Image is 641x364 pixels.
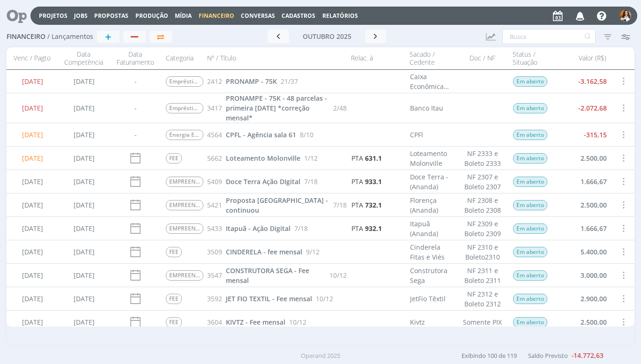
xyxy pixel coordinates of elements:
div: Relac. à [346,50,405,67]
span: Em aberto [513,317,547,327]
span: CONSTRUTORA SEGA - Fee mensal [226,266,309,285]
span: Cadastros [282,12,315,20]
span: 3604 [207,317,222,327]
span: 5421 [207,200,222,210]
span: Energia Elétrica [166,130,203,140]
a: Projetos [39,12,67,20]
span: Em aberto [513,223,547,234]
div: Itapuã (Ananda) [410,219,452,238]
span: Financeiro [199,12,234,20]
button: Mídia [172,12,194,20]
div: [DATE] [7,70,58,93]
div: Caixa Econômica Federal [410,72,452,91]
span: outubro 2025 [303,32,351,41]
a: Mídia [175,12,192,20]
span: 10/12 [289,317,306,327]
span: 5433 [207,223,222,233]
span: KIVTZ - Fee mensal [226,318,285,327]
span: Exibindo 100 de 119 [462,351,517,360]
span: Doce Terra Ação DIgital [226,177,300,186]
div: 2.500,00 [555,193,611,216]
div: - [110,93,161,123]
span: Financeiro [7,33,45,41]
div: NF 2310 e Boleto2310 [456,240,508,263]
div: 5.400,00 [555,240,611,263]
div: [DATE] [58,123,110,146]
div: CPFl [410,130,423,140]
div: Status / Situação [508,50,555,67]
span: Empréstimos [166,76,203,87]
div: [DATE] [7,264,58,287]
span: 7/18 [304,177,318,186]
div: [DATE] [7,93,58,123]
button: L [619,7,632,24]
span: 2/48 [333,103,346,113]
b: 932.1 [365,224,381,233]
div: - [110,123,161,146]
span: FEE [166,153,182,163]
div: Doce Terra - (Ananda) [410,172,452,192]
span: 8/10 [300,130,313,140]
div: NF 2308 e Boleto 2308 [456,193,508,216]
b: 631.1 [365,154,381,163]
div: [DATE] [7,193,58,216]
button: Produção [133,12,171,20]
button: Jobs [71,12,90,20]
span: Proposta [GEOGRAPHIC_DATA] - continuou [226,196,328,215]
a: PTA933.1 [351,177,381,186]
span: EMPREENDIMENTOS [166,270,203,281]
b: 933.1 [365,177,381,186]
div: Kivtz [410,317,425,327]
div: 2.500,00 [555,147,611,170]
span: 7/18 [333,200,346,210]
div: 3.000,00 [555,264,611,287]
div: [DATE] [7,217,58,240]
span: 10/12 [329,270,346,280]
a: Conversas [241,12,275,20]
div: [DATE] [58,311,110,334]
span: Saldo Previsto [528,351,568,360]
span: Em aberto [513,294,547,304]
div: Valor (R$) [555,50,611,67]
a: Relatórios [322,12,358,20]
span: Em aberto [513,103,547,113]
a: CPFL - Agência sala 61 [226,130,296,140]
span: Itapuã - Ação Digital [226,224,291,233]
div: JetFio Têxtil [410,294,445,304]
span: 1/12 [304,153,318,163]
span: Em aberto [513,247,547,257]
div: - [110,70,161,93]
div: Cinderela Fitas e Viés [410,242,452,262]
b: 732.1 [365,201,381,209]
div: [DATE] [58,147,110,170]
div: Construtora Sega [410,266,452,285]
div: 1.666,67 [555,217,611,240]
a: PTA932.1 [351,223,381,233]
span: Em aberto [513,76,547,87]
a: PTA631.1 [351,153,381,163]
button: Projetos [36,12,70,20]
a: CINDERELA - fee mensal [226,247,302,257]
div: [DATE] [58,170,110,193]
span: Empréstimos [166,103,203,113]
div: [DATE] [7,123,58,146]
span: FEE [166,247,182,257]
a: CONSTRUTORA SEGA - Fee mensal [226,266,326,285]
span: / Lançamentos [47,33,93,41]
div: -3.162,58 [555,70,611,93]
div: NF 2312 e Boleto 2312 [456,287,508,310]
span: 2412 [207,76,222,86]
span: FEE [166,294,182,304]
input: Busca [502,29,596,44]
div: [DATE] [58,70,110,93]
div: Data Faturamento [110,50,161,67]
div: [DATE] [58,264,110,287]
span: Em aberto [513,177,547,187]
span: PRONAMP - 75K [226,77,277,86]
div: [DATE] [7,311,58,334]
span: Em aberto [513,270,547,281]
div: [DATE] [7,240,58,263]
a: PTA732.1 [351,200,381,210]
